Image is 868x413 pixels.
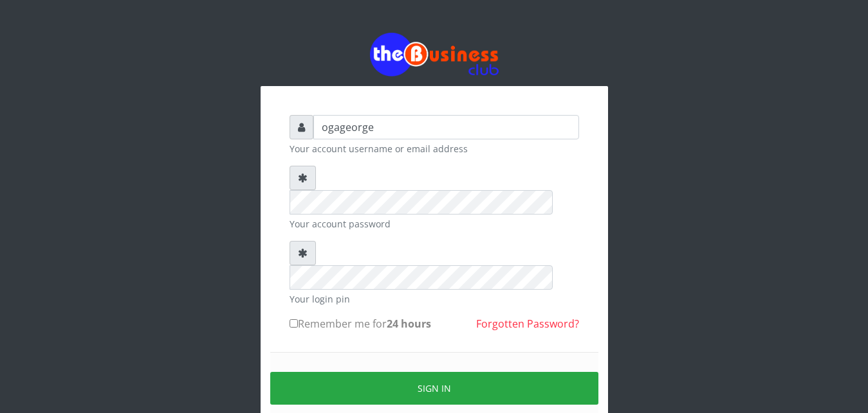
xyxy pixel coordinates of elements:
[290,319,298,328] input: Remember me for24 hours
[387,317,431,331] b: 24 hours
[270,372,598,405] button: Sign in
[290,142,579,155] small: Your account username or email address
[313,115,579,139] input: Username or email address
[290,292,579,306] small: Your login pin
[290,217,579,231] small: Your account password
[476,317,579,331] a: Forgotten Password?
[290,316,431,331] label: Remember me for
